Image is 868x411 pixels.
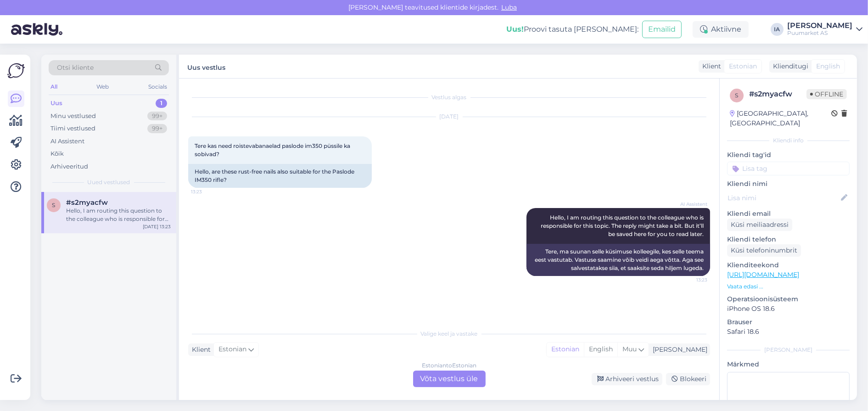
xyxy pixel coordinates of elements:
[673,276,707,283] span: 13:23
[727,162,850,175] input: Lisa tag
[66,207,171,223] div: Hello, I am routing this question to the colleague who is responsible for this topic. The reply m...
[727,360,850,369] p: Märkmed
[699,62,721,71] div: Klient
[188,113,710,121] div: [DATE]
[727,260,850,270] p: Klienditeekond
[95,81,111,93] div: Web
[506,25,524,34] b: Uus!
[666,373,710,385] div: Blokeeri
[188,164,372,188] div: Hello, are these rust-free nails also suitable for the Paslode IM350 rifle?
[769,62,808,71] div: Klienditugi
[816,62,840,71] span: English
[727,270,799,279] a: [URL][DOMAIN_NAME]
[727,235,850,244] p: Kliendi telefon
[191,188,225,195] span: 13:23
[584,343,617,356] div: English
[727,136,850,145] div: Kliendi info
[727,294,850,304] p: Operatsioonisüsteem
[147,124,167,133] div: 99+
[498,3,520,11] span: Luba
[143,223,171,230] div: [DATE] 13:23
[7,62,25,79] img: Askly Logo
[727,219,792,231] div: Küsi meiliaadressi
[727,244,801,257] div: Küsi telefoninumbrit
[50,137,84,146] div: AI Assistent
[673,201,707,208] span: AI Assistent
[156,99,167,108] div: 1
[642,21,682,38] button: Emailid
[188,93,710,101] div: Vestlus algas
[195,142,352,158] span: Tere kas need roistevabanaelad paslode im350 püssile ka sobivad?
[730,109,831,128] div: [GEOGRAPHIC_DATA], [GEOGRAPHIC_DATA]
[188,345,211,355] div: Klient
[787,29,852,37] div: Puumarket AS
[50,99,62,108] div: Uus
[50,149,64,158] div: Kõik
[526,244,710,276] div: Tere, ma suunan selle küsimuse kolleegile, kes selle teema eest vastutab. Vastuse saamine võib ve...
[728,193,839,203] input: Lisa nimi
[49,81,59,93] div: All
[413,371,486,387] div: Võta vestlus üle
[649,345,707,355] div: [PERSON_NAME]
[147,112,167,121] div: 99+
[57,63,94,73] span: Otsi kliente
[693,21,749,38] div: Aktiivne
[727,317,850,327] p: Brauser
[187,60,225,73] label: Uus vestlus
[50,162,88,171] div: Arhiveeritud
[88,178,130,186] span: Uued vestlused
[787,22,852,29] div: [PERSON_NAME]
[422,361,476,370] div: Estonian to Estonian
[727,179,850,189] p: Kliendi nimi
[771,23,784,36] div: IA
[729,62,757,71] span: Estonian
[50,124,95,133] div: Tiimi vestlused
[541,214,705,237] span: Hello, I am routing this question to the colleague who is responsible for this topic. The reply m...
[52,202,56,208] span: s
[66,198,108,207] span: #s2myacfw
[727,209,850,219] p: Kliendi email
[727,150,850,160] p: Kliendi tag'id
[218,344,246,355] span: Estonian
[749,89,806,100] div: # s2myacfw
[787,22,862,37] a: [PERSON_NAME]Puumarket AS
[727,282,850,291] p: Vaata edasi ...
[806,89,847,99] span: Offline
[622,345,637,353] span: Muu
[727,304,850,314] p: iPhone OS 18.6
[146,81,169,93] div: Socials
[727,346,850,354] div: [PERSON_NAME]
[592,373,662,385] div: Arhiveeri vestlus
[188,330,710,338] div: Valige keel ja vastake
[735,92,739,99] span: s
[727,327,850,337] p: Safari 18.6
[547,343,584,356] div: Estonian
[50,112,96,121] div: Minu vestlused
[506,24,638,35] div: Proovi tasuta [PERSON_NAME]:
